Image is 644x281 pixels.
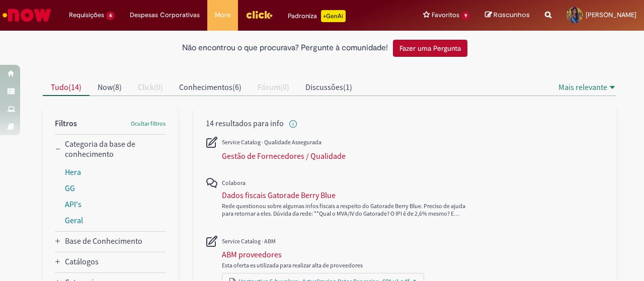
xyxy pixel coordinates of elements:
[182,44,388,53] h2: Não encontrou o que procurava? Pergunte à comunidade!
[1,5,53,25] img: ServiceNow
[106,12,115,20] span: 4
[461,12,470,20] span: 9
[321,10,346,22] p: +GenAi
[288,10,346,22] div: Padroniza
[494,10,530,20] span: Rascunhos
[393,40,467,57] button: Fazer uma Pergunta
[586,11,636,19] span: [PERSON_NAME]
[246,7,273,22] img: click_logo_yellow_360x200.png
[130,10,200,20] span: Despesas Corporativas
[69,10,104,20] span: Requisições
[215,10,230,20] span: More
[432,10,459,20] span: Favoritos
[485,11,530,20] a: Rascunhos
